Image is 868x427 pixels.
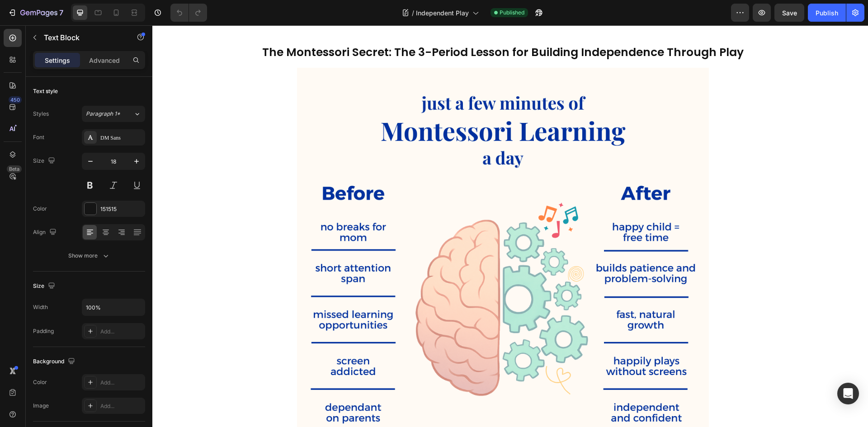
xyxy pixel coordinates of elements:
[59,7,63,18] p: 7
[33,87,58,95] div: Text style
[33,110,49,118] div: Styles
[416,8,469,18] span: Independent Play
[33,280,57,292] div: Size
[68,251,110,260] div: Show more
[33,133,44,141] div: Font
[82,106,145,122] button: Paragraph 1*
[782,9,797,17] span: Save
[100,402,143,410] div: Add...
[412,8,414,18] span: /
[33,378,47,386] div: Color
[45,56,70,65] p: Settings
[808,4,846,22] button: Publish
[816,8,838,18] div: Publish
[152,25,868,427] iframe: Design area
[100,134,143,142] div: DM Sans
[33,248,145,264] button: Show more
[774,4,804,22] button: Save
[9,96,22,103] div: 450
[500,9,524,17] span: Published
[100,328,143,336] div: Add...
[44,32,121,43] p: Text Block
[4,4,67,22] button: 7
[82,299,145,315] input: Auto
[33,205,47,213] div: Color
[33,402,49,410] div: Image
[89,56,120,65] p: Advanced
[33,303,48,311] div: Width
[86,110,120,118] span: Paragraph 1*
[7,165,22,173] div: Beta
[33,226,58,239] div: Align
[100,379,143,387] div: Add...
[33,155,57,167] div: Size
[33,356,77,368] div: Background
[100,205,143,213] div: 151515
[33,327,54,335] div: Padding
[170,4,207,22] div: Undo/Redo
[837,383,859,404] div: Open Intercom Messenger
